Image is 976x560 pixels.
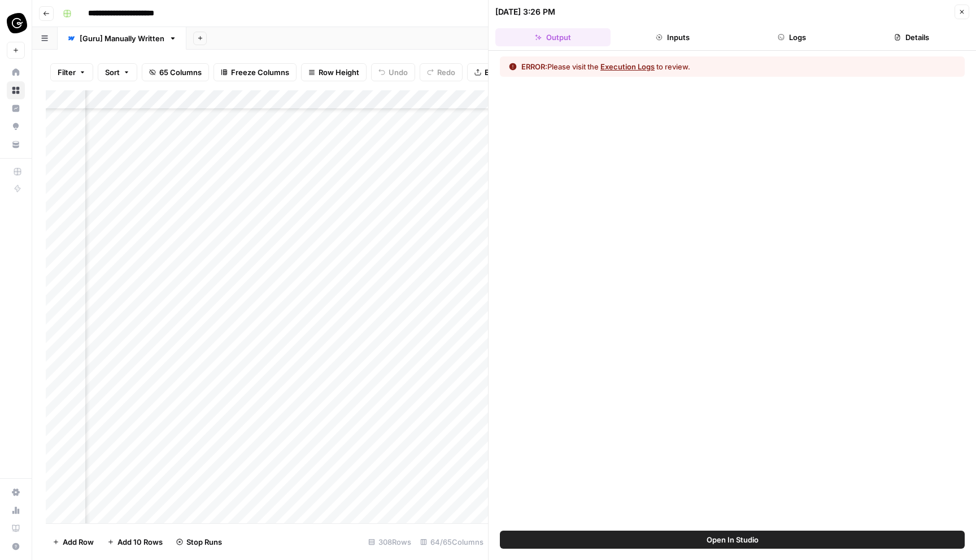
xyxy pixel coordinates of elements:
[301,63,367,81] button: Row Height
[319,67,359,78] span: Row Height
[707,534,759,545] span: Open In Studio
[735,28,850,46] button: Logs
[169,533,229,551] button: Stop Runs
[7,483,25,501] a: Settings
[615,28,730,46] button: Inputs
[521,61,690,72] div: Please visit the to review.
[46,533,101,551] button: Add Row
[58,67,76,78] span: Filter
[63,536,94,548] span: Add Row
[58,27,186,50] a: [Guru] Manually Written
[7,81,25,99] a: Browse
[371,63,415,81] button: Undo
[7,13,27,33] img: Guru Logo
[101,533,169,551] button: Add 10 Rows
[98,63,137,81] button: Sort
[7,63,25,81] a: Home
[500,531,965,549] button: Open In Studio
[854,28,969,46] button: Details
[389,67,408,78] span: Undo
[495,6,555,17] div: [DATE] 3:26 PM
[50,63,93,81] button: Filter
[7,501,25,519] a: Usage
[7,9,25,37] button: Workspace: Guru
[7,135,25,154] a: Your Data
[80,33,164,44] div: [Guru] Manually Written
[7,117,25,135] a: Opportunities
[7,537,25,555] button: Help + Support
[437,67,455,78] span: Redo
[186,536,222,548] span: Stop Runs
[213,63,297,81] button: Freeze Columns
[142,63,209,81] button: 65 Columns
[364,533,416,551] div: 308 Rows
[521,62,547,71] span: ERROR:
[495,28,611,46] button: Output
[7,519,25,537] a: Learning Hub
[467,63,532,81] button: Export CSV
[600,61,655,72] button: Execution Logs
[416,533,488,551] div: 64/65 Columns
[231,67,289,78] span: Freeze Columns
[159,67,202,78] span: 65 Columns
[105,67,120,78] span: Sort
[7,99,25,117] a: Insights
[117,536,163,548] span: Add 10 Rows
[420,63,463,81] button: Redo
